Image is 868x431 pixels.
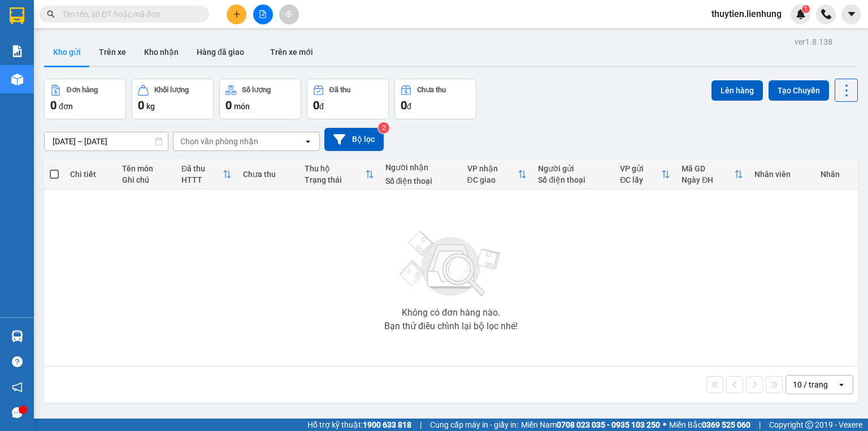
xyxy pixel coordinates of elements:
[180,136,258,147] div: Chọn văn phòng nhận
[70,170,111,179] div: Chi tiết
[663,423,666,427] span: ⚪️
[821,9,831,19] img: phone-icon
[305,164,365,173] div: Thu hộ
[759,419,761,431] span: |
[279,5,299,24] button: aim
[385,176,456,186] div: Số điện thoại
[181,175,223,184] div: HTTT
[407,102,411,111] span: đ
[384,322,518,331] div: Bạn thử điều chỉnh lại bộ lọc nhé!
[299,160,380,189] th: Toggle SortBy
[702,7,791,21] span: thuytien.lienhung
[847,9,857,19] span: caret-down
[11,45,23,57] img: solution-icon
[233,10,241,18] span: plus
[620,164,661,173] div: VP gửi
[837,380,846,389] svg: open
[11,74,23,85] img: warehouse-icon
[795,36,832,48] div: ver 1.8.138
[385,163,456,172] div: Người nhận
[669,419,750,431] span: Miền Bắc
[538,164,609,173] div: Người gửi
[754,170,809,179] div: Nhân viên
[132,79,214,119] button: Khối lượng0kg
[430,419,518,431] span: Cung cấp máy in - giấy in:
[804,5,808,13] span: 1
[12,382,23,393] span: notification
[62,8,196,20] input: Tìm tên, số ĐT hoặc mã đơn
[682,175,734,184] div: Ngày ĐH
[796,9,806,19] img: icon-new-feature
[138,98,144,112] span: 0
[802,5,810,13] sup: 1
[59,102,73,111] span: đơn
[154,86,189,94] div: Khối lượng
[227,5,246,24] button: plus
[12,356,23,367] span: question-circle
[805,421,813,429] span: copyright
[467,175,518,184] div: ĐC giao
[10,7,24,24] img: logo-vxr
[841,5,861,24] button: caret-down
[676,160,749,189] th: Toggle SortBy
[462,160,533,189] th: Toggle SortBy
[44,38,90,66] button: Kho gửi
[181,164,223,173] div: Đã thu
[253,5,273,24] button: file-add
[682,164,734,173] div: Mã GD
[234,102,250,111] span: món
[44,79,126,119] button: Đơn hàng0đơn
[47,10,55,18] span: search
[219,79,301,119] button: Số lượng0món
[702,420,750,429] strong: 0369 525 060
[313,98,319,112] span: 0
[793,379,828,390] div: 10 / trang
[303,137,313,146] svg: open
[557,420,660,429] strong: 0708 023 035 - 0935 103 250
[307,79,389,119] button: Đã thu0đ
[620,175,661,184] div: ĐC lấy
[307,419,411,431] span: Hỗ trợ kỹ thuật:
[521,419,660,431] span: Miền Nam
[67,86,98,94] div: Đơn hàng
[420,419,422,431] span: |
[259,10,267,18] span: file-add
[305,175,365,184] div: Trạng thái
[467,164,518,173] div: VP nhận
[242,86,271,94] div: Số lượng
[614,160,676,189] th: Toggle SortBy
[285,10,293,18] span: aim
[243,170,293,179] div: Chưa thu
[319,102,324,111] span: đ
[270,48,313,57] span: Trên xe mới
[135,38,188,66] button: Kho nhận
[324,128,384,151] button: Bộ lọc
[394,79,476,119] button: Chưa thu0đ
[146,102,155,111] span: kg
[12,407,23,418] span: message
[363,420,411,429] strong: 1900 633 818
[11,330,23,342] img: warehouse-icon
[122,164,170,173] div: Tên món
[188,38,253,66] button: Hàng đã giao
[90,38,135,66] button: Trên xe
[394,225,507,304] img: svg+xml;base64,PHN2ZyBjbGFzcz0ibGlzdC1wbHVnX19zdmciIHhtbG5zPSJodHRwOi8vd3d3LnczLm9yZy8yMDAwL3N2Zy...
[50,98,57,112] span: 0
[401,98,407,112] span: 0
[711,80,763,101] button: Lên hàng
[329,86,350,94] div: Đã thu
[769,80,829,101] button: Tạo Chuyến
[122,175,170,184] div: Ghi chú
[821,170,852,179] div: Nhãn
[45,132,168,150] input: Select a date range.
[402,308,500,317] div: Không có đơn hàng nào.
[176,160,237,189] th: Toggle SortBy
[538,175,609,184] div: Số điện thoại
[225,98,232,112] span: 0
[417,86,446,94] div: Chưa thu
[378,122,389,133] sup: 2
